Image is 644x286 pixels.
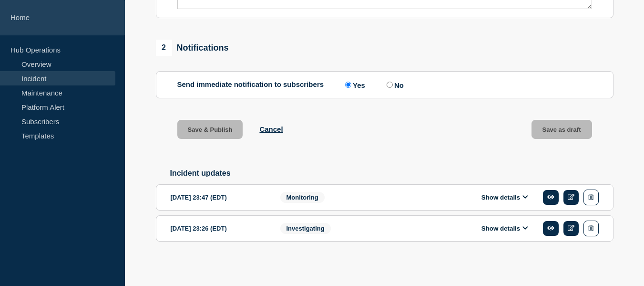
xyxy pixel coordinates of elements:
div: Notifications [156,40,229,56]
button: Save & Publish [177,120,243,139]
input: Yes [345,82,351,88]
input: No [387,82,393,88]
span: Monitoring [280,192,325,203]
span: Investigating [280,223,331,234]
span: 2 [156,40,172,56]
label: No [384,80,404,89]
button: Show details [479,193,531,201]
button: Save as draft [532,120,592,139]
div: Send immediate notification to subscribers [177,80,592,89]
button: Cancel [259,125,283,133]
label: Yes [343,80,365,89]
h2: Incident updates [170,169,613,178]
div: [DATE] 23:26 (EDT) [171,221,266,236]
p: Send immediate notification to subscribers [177,80,324,89]
div: [DATE] 23:47 (EDT) [171,190,266,205]
button: Show details [479,224,531,233]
